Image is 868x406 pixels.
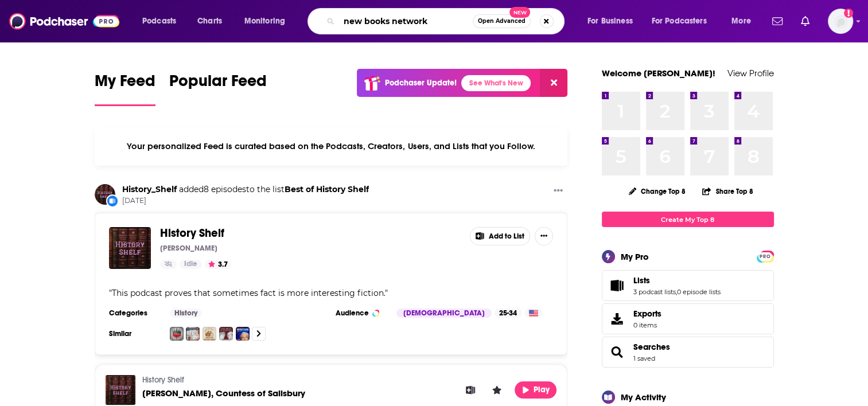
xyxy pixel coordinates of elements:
[95,71,155,106] a: My Feed
[602,270,774,301] span: Lists
[622,184,693,198] button: Change Top 8
[95,184,115,205] img: History_Shelf
[535,227,553,245] button: Show More Button
[109,288,388,298] span: " "
[844,9,853,18] svg: Add a profile image
[676,288,677,296] span: ,
[122,184,177,194] a: History_Shelf
[727,68,774,79] a: View Profile
[160,244,217,253] p: [PERSON_NAME]
[134,12,191,30] button: open menu
[758,252,772,260] a: PRO
[606,311,629,327] span: Exports
[186,327,200,341] img: Vulgar History: Revolution
[731,13,751,29] span: More
[602,303,774,334] a: Exports
[160,226,224,240] span: History Shelf
[184,259,197,270] span: Idle
[142,388,305,399] span: [PERSON_NAME], Countess of Salisbury
[644,12,723,30] button: open menu
[109,329,161,338] h3: Similar
[633,354,655,362] a: 1 saved
[106,375,135,405] img: Margaret Pole, Countess of Salisbury
[461,75,531,91] a: See What's New
[219,327,233,341] img: The Rest Is History
[112,288,385,298] span: This podcast proves that sometimes fact is more interesting fiction.
[160,227,224,240] a: History Shelf
[602,212,774,227] a: Create My Top 8
[106,194,119,207] div: New List
[606,344,629,360] a: Searches
[336,309,387,318] h3: Audience
[509,7,530,18] span: New
[488,381,505,399] button: Leave a Rating
[633,321,661,329] span: 0 items
[621,251,649,262] div: My Pro
[828,9,853,34] img: User Profile
[602,68,715,79] a: Welcome [PERSON_NAME]!
[828,9,853,34] span: Logged in as PUPPublicity
[170,309,202,318] a: History
[109,227,151,269] img: History Shelf
[197,13,222,29] span: Charts
[515,381,556,399] button: Play
[828,9,853,34] button: Show profile menu
[285,184,369,194] a: Best of History Shelf
[758,252,772,261] span: PRO
[9,10,119,32] a: Podchaser - Follow, Share and Rate Podcasts
[602,337,774,368] span: Searches
[169,71,267,97] span: Popular Feed
[236,12,300,30] button: open menu
[633,309,661,319] span: Exports
[587,13,633,29] span: For Business
[318,8,575,34] div: Search podcasts, credits, & more...
[633,342,670,352] a: Searches
[677,288,721,296] a: 0 episode lists
[478,18,526,24] span: Open Advanced
[652,13,707,29] span: For Podcasters
[462,381,479,399] button: Add to List
[768,11,787,31] a: Show notifications dropdown
[142,13,176,29] span: Podcasts
[495,309,521,318] div: 25-34
[549,184,567,198] button: Show More Button
[95,127,568,166] div: Your personalized Feed is curated based on the Podcasts, Creators, Users, and Lists that you Follow.
[236,327,250,341] img: The Weekly Show with Jon Stewart
[339,12,473,30] input: Search podcasts, credits, & more...
[534,385,551,395] span: Play
[473,14,531,28] button: Open AdvancedNew
[633,288,676,296] a: 3 podcast lists
[203,327,216,341] img: American History Remix
[170,327,184,341] img: Noble Blood
[633,275,650,286] span: Lists
[723,12,765,30] button: open menu
[796,11,814,31] a: Show notifications dropdown
[633,275,721,286] a: Lists
[606,278,629,294] a: Lists
[169,71,267,106] a: Popular Feed
[142,388,305,398] a: Margaret Pole, Countess of Salisbury
[205,260,231,269] button: 3.7
[142,375,184,385] a: History Shelf
[179,184,246,194] span: added 8 episodes
[702,180,753,202] button: Share Top 8
[109,309,161,318] h3: Categories
[122,196,369,206] span: [DATE]
[180,260,202,269] a: Idle
[95,71,155,97] span: My Feed
[385,78,457,88] p: Podchaser Update!
[470,227,531,245] button: Add to List
[190,12,229,30] a: Charts
[621,392,666,403] div: My Activity
[122,184,369,195] h3: to the list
